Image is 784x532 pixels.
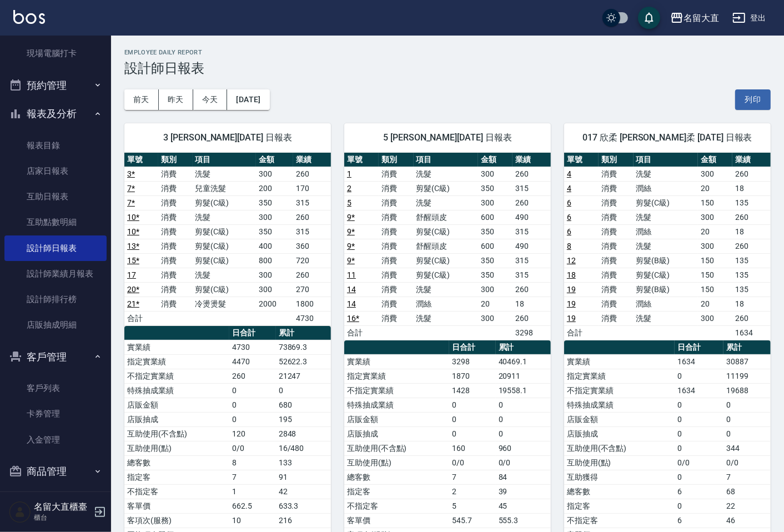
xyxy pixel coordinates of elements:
td: 消費 [599,210,633,224]
td: 0 [496,398,551,412]
td: 0 [675,412,723,426]
td: 潤絲 [634,224,698,239]
td: 160 [449,441,495,455]
td: 0 [723,398,770,412]
th: 累計 [276,326,331,340]
td: 18 [732,224,771,239]
td: 不指定實業績 [564,383,675,398]
td: 1870 [449,369,495,383]
td: 店販金額 [124,398,229,412]
a: 店家日報表 [4,158,107,184]
td: 洗髮 [414,167,478,181]
td: 11199 [723,369,770,383]
button: 列印 [735,89,771,110]
td: 0 [276,383,331,398]
td: 195 [276,412,331,426]
td: 消費 [379,167,413,181]
td: 490 [512,239,551,253]
td: 260 [732,239,771,253]
td: 315 [512,181,551,195]
td: 0/0 [675,455,723,470]
td: 消費 [158,167,192,181]
td: 0 [675,470,723,484]
td: 300 [698,167,732,181]
a: 14 [347,285,356,294]
td: 0/0 [449,455,495,470]
td: 19558.1 [496,383,551,398]
td: 洗髮 [634,311,698,325]
th: 累計 [496,340,551,355]
a: 店販抽成明細 [4,312,107,338]
td: 300 [698,210,732,224]
td: 300 [698,311,732,325]
td: 150 [698,282,732,297]
th: 業績 [293,153,331,167]
td: 0 [496,426,551,441]
td: 消費 [158,195,192,210]
td: 300 [256,167,294,181]
td: 消費 [599,282,633,297]
a: 18 [567,270,576,279]
td: 消費 [599,253,633,268]
td: 18 [732,297,771,311]
td: 特殊抽成業績 [564,398,675,412]
a: 卡券管理 [4,401,107,426]
td: 消費 [599,311,633,325]
button: 昨天 [159,89,193,110]
th: 金額 [256,153,294,167]
td: 7 [449,470,495,484]
td: 消費 [379,210,413,224]
td: 4730 [229,340,275,354]
td: 1428 [449,383,495,398]
td: 20 [478,297,512,311]
td: 消費 [379,297,413,311]
td: 350 [478,268,512,282]
a: 14 [347,299,356,308]
td: 800 [256,253,294,268]
h5: 名留大直櫃臺 [34,501,91,513]
a: 5 [347,198,351,207]
img: Person [9,501,31,523]
a: 2 [347,184,351,193]
td: 680 [276,398,331,412]
td: 260 [512,195,551,210]
td: 特殊抽成業績 [124,383,229,398]
td: 洗髮 [193,268,256,282]
td: 360 [293,239,331,253]
td: 7 [229,470,275,484]
table: a dense table [124,153,331,326]
td: 店販金額 [564,412,675,426]
td: 0 [229,398,275,412]
td: 300 [256,268,294,282]
td: 3298 [449,354,495,369]
button: 報表及分析 [4,99,107,128]
td: 350 [478,224,512,239]
td: 260 [293,167,331,181]
td: 指定實業績 [564,369,675,383]
button: 前天 [124,89,159,110]
td: 135 [732,253,771,268]
td: 0 [675,441,723,455]
th: 業績 [512,153,551,167]
td: 18 [512,297,551,311]
th: 單號 [564,153,599,167]
span: 5 [PERSON_NAME][DATE] 日報表 [358,132,537,143]
a: 4 [567,184,571,193]
td: 260 [732,311,771,325]
a: 設計師排行榜 [4,287,107,312]
td: 消費 [379,224,413,239]
td: 消費 [599,297,633,311]
td: 剪髮(C級) [634,195,698,210]
td: 合計 [564,325,599,340]
td: 170 [293,181,331,195]
td: 135 [732,282,771,297]
th: 日合計 [229,326,275,340]
td: 300 [478,282,512,297]
a: 入金管理 [4,427,107,453]
td: 舒醒頭皮 [414,210,478,224]
td: 40469.1 [496,354,551,369]
td: 潤絲 [634,181,698,195]
img: Logo [13,10,45,24]
td: 兒童洗髮 [193,181,256,195]
button: 登出 [728,8,771,28]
